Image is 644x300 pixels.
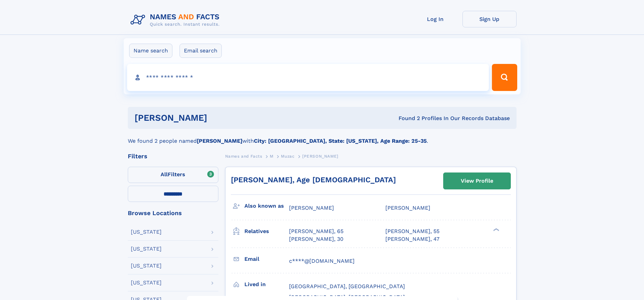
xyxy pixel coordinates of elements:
div: We found 2 people named with . [128,129,517,145]
span: Muzac [281,154,294,159]
span: [PERSON_NAME] [289,205,334,211]
div: [US_STATE] [131,229,162,235]
a: [PERSON_NAME], 47 [385,235,439,243]
div: Filters [128,153,218,159]
a: [PERSON_NAME], 30 [289,235,343,243]
b: [PERSON_NAME] [197,138,242,144]
h1: [PERSON_NAME] [135,114,303,122]
div: Found 2 Profiles In Our Records Database [303,115,510,122]
h3: Lived in [244,279,289,290]
div: [US_STATE] [131,246,162,252]
div: View Profile [461,173,493,189]
h3: Also known as [244,200,289,212]
label: Filters [128,167,218,183]
a: Log In [408,11,462,27]
img: Logo Names and Facts [128,11,225,29]
div: ❯ [492,228,500,232]
a: [PERSON_NAME], 65 [289,228,343,235]
a: Muzac [281,152,294,160]
span: M [270,154,273,159]
h3: Email [244,253,289,265]
span: [PERSON_NAME] [385,205,430,211]
b: City: [GEOGRAPHIC_DATA], State: [US_STATE], Age Range: 25-35 [254,138,427,144]
a: M [270,152,273,160]
span: All [161,171,168,178]
a: Names and Facts [225,152,262,160]
a: [PERSON_NAME], 55 [385,228,439,235]
a: [PERSON_NAME], Age [DEMOGRAPHIC_DATA] [231,176,396,184]
input: search input [127,64,489,91]
div: [US_STATE] [131,263,162,269]
div: Browse Locations [128,210,218,216]
span: [PERSON_NAME] [302,154,338,159]
button: Search Button [492,64,517,91]
h3: Relatives [244,226,289,237]
a: Sign Up [462,11,517,27]
label: Email search [180,44,222,58]
a: View Profile [444,173,510,189]
div: [US_STATE] [131,280,162,285]
label: Name search [129,44,172,58]
span: [GEOGRAPHIC_DATA], [GEOGRAPHIC_DATA] [289,283,405,290]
